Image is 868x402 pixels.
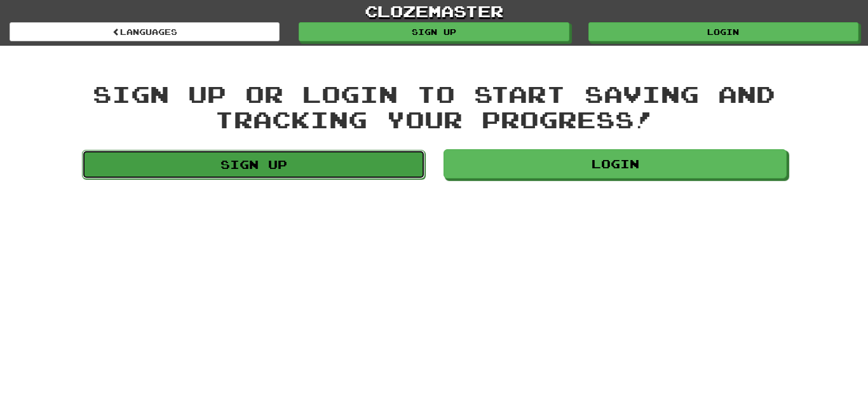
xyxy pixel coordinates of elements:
[299,22,569,41] a: Sign up
[82,150,425,179] a: Sign up
[444,149,787,178] a: Login
[81,81,787,131] div: Sign up or login to start saving and tracking your progress!
[10,22,280,41] a: Languages
[588,22,858,41] a: Login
